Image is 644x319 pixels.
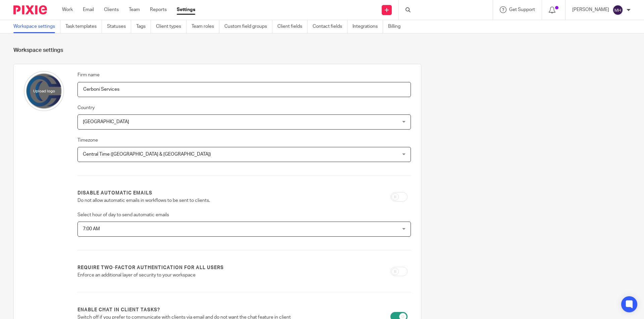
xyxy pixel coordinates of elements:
h1: Workspace settings [13,47,631,54]
a: Settings [177,6,195,13]
a: Statuses [107,20,131,33]
a: Client types [156,20,186,33]
p: Do not allow automatic emails in workflows to be sent to clients. [77,197,296,204]
label: Require two-factor authentication for all users [77,264,224,271]
label: Timezone [77,137,98,144]
span: [GEOGRAPHIC_DATA] [83,119,129,124]
span: Central Time ([GEOGRAPHIC_DATA] & [GEOGRAPHIC_DATA]) [83,152,211,157]
p: [PERSON_NAME] [572,6,609,13]
a: Team roles [192,20,219,33]
a: Custom field groups [224,20,272,33]
a: Reports [150,6,167,13]
a: Work [62,6,73,13]
span: Get Support [509,7,535,12]
a: Email [83,6,94,13]
span: 7:00 AM [83,227,100,231]
label: Select hour of day to send automatic emails [77,212,169,218]
img: Pixie [13,5,47,14]
a: Tags [136,20,151,33]
a: Task templates [65,20,102,33]
label: Disable automatic emails [77,190,152,196]
label: Enable chat in client tasks? [77,307,160,313]
label: Firm name [77,72,100,78]
a: Contact fields [313,20,347,33]
a: Client fields [277,20,308,33]
a: Team [129,6,140,13]
label: Country [77,104,95,111]
img: svg%3E [612,5,623,15]
a: Integrations [353,20,383,33]
input: Name of your firm [77,82,411,97]
a: Billing [388,20,406,33]
p: Enforce an additional layer of security to your workspace [77,272,296,278]
a: Workspace settings [13,20,60,33]
a: Clients [104,6,119,13]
